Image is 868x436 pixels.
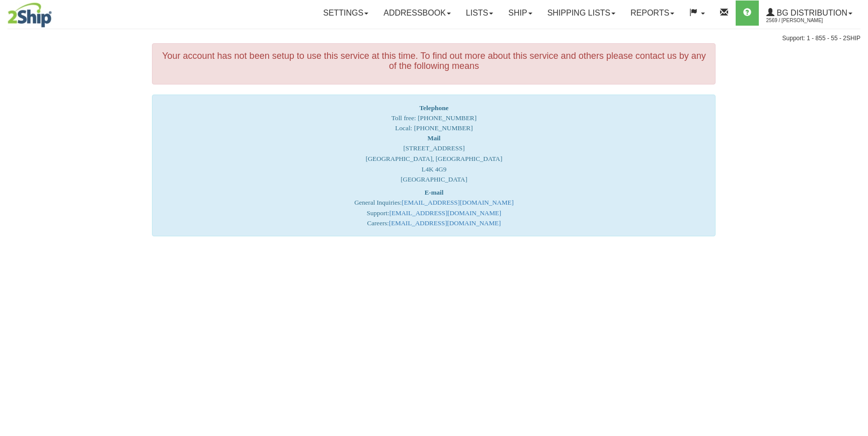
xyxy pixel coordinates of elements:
strong: E-mail [425,189,444,196]
span: BG Distribution [774,9,847,17]
div: Support: 1 - 855 - 55 - 2SHIP [8,34,860,43]
font: General Inquiries: Support: Careers: [354,189,514,227]
a: Ship [501,1,539,26]
strong: Telephone [419,104,448,112]
a: [EMAIL_ADDRESS][DOMAIN_NAME] [389,219,501,227]
a: Settings [315,1,376,26]
a: BG Distribution 2569 / [PERSON_NAME] [759,1,860,26]
a: Reports [623,1,682,26]
iframe: chat widget [845,166,867,269]
strong: Mail [427,134,440,142]
a: [EMAIL_ADDRESS][DOMAIN_NAME] [402,199,513,206]
a: Shipping lists [540,1,623,26]
a: Addressbook [376,1,458,26]
font: [STREET_ADDRESS] [GEOGRAPHIC_DATA], [GEOGRAPHIC_DATA] L4K 4G9 [GEOGRAPHIC_DATA] [366,134,503,183]
a: Lists [458,1,501,26]
span: Toll free: [PHONE_NUMBER] Local: [PHONE_NUMBER] [391,104,477,132]
img: logo2569.jpg [8,3,52,28]
h4: Your account has not been setup to use this service at this time. To find out more about this ser... [160,51,707,71]
a: [EMAIL_ADDRESS][DOMAIN_NAME] [389,209,501,217]
span: 2569 / [PERSON_NAME] [766,16,842,26]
